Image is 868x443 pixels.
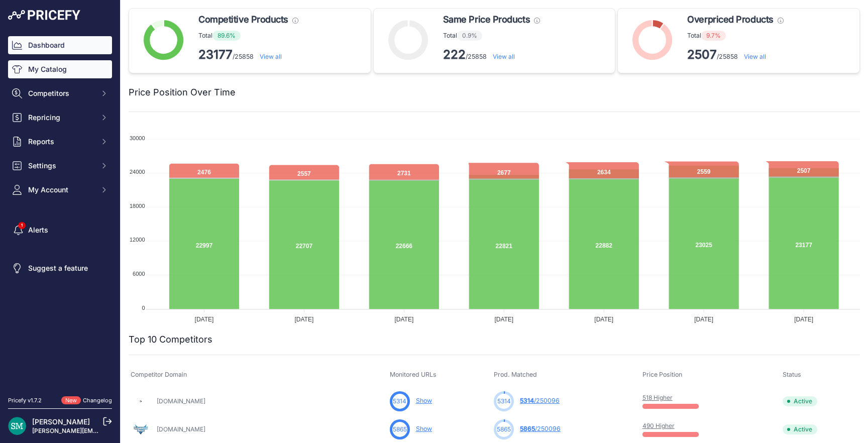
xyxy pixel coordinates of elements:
span: Price Position [642,371,682,378]
a: 518 Higher [642,394,673,401]
a: [PERSON_NAME] [32,417,90,426]
span: 5314 [520,397,534,404]
strong: 222 [443,47,466,62]
tspan: 0 [142,305,145,311]
span: Status [783,371,801,378]
span: Competitor Domain [131,371,187,378]
span: 9.7% [701,31,726,41]
span: Monitored URLs [390,371,437,378]
p: /25858 [443,47,540,63]
tspan: [DATE] [794,316,813,323]
tspan: 18000 [130,203,145,209]
nav: Sidebar [8,36,112,384]
a: View all [260,53,282,60]
span: 0.9% [457,31,482,41]
a: Suggest a feature [8,259,112,277]
span: Reports [28,137,94,147]
a: 5314/250096 [520,397,560,404]
tspan: 30000 [130,135,145,141]
p: Total [687,31,783,41]
span: 5314 [393,397,406,406]
span: 5865 [393,425,407,434]
span: Overpriced Products [687,13,773,27]
span: Active [783,396,817,406]
button: Settings [8,157,112,175]
a: Alerts [8,221,112,239]
tspan: 6000 [133,271,145,277]
span: 5865 [520,425,535,432]
a: Dashboard [8,36,112,54]
p: Total [198,31,298,41]
strong: 2507 [687,47,717,62]
h2: Price Position Over Time [129,85,236,99]
button: Competitors [8,84,112,102]
tspan: [DATE] [295,316,314,323]
tspan: [DATE] [694,316,713,323]
a: [DOMAIN_NAME] [157,425,205,433]
tspan: [DATE] [494,316,513,323]
div: Pricefy v1.7.2 [8,396,42,405]
p: Total [443,31,540,41]
a: [DOMAIN_NAME] [157,397,205,405]
a: 490 Higher [642,422,675,429]
span: Competitive Products [198,13,288,27]
span: Competitors [28,88,94,98]
tspan: [DATE] [195,316,214,323]
span: Settings [28,161,94,171]
a: View all [744,53,766,60]
a: View all [493,53,515,60]
a: [PERSON_NAME][EMAIL_ADDRESS][DOMAIN_NAME] [32,427,187,434]
img: Pricefy Logo [8,10,80,20]
span: 5865 [497,425,511,434]
tspan: [DATE] [594,316,613,323]
span: My Account [28,185,94,195]
a: Show [416,397,432,404]
a: Show [416,425,432,432]
p: /25858 [687,47,783,63]
span: Repricing [28,113,94,123]
span: New [61,396,81,405]
span: Prod. Matched [494,371,537,378]
span: 89.6% [212,31,241,41]
span: Same Price Products [443,13,530,27]
p: /25858 [198,47,298,63]
button: Repricing [8,108,112,127]
tspan: [DATE] [394,316,413,323]
a: My Catalog [8,60,112,78]
a: 5865/250096 [520,425,561,432]
tspan: 24000 [130,169,145,175]
span: Active [783,424,817,434]
button: My Account [8,181,112,199]
tspan: 12000 [130,237,145,243]
strong: 23177 [198,47,233,62]
h2: Top 10 Competitors [129,333,212,347]
a: Changelog [83,397,112,404]
span: 5314 [497,397,511,406]
button: Reports [8,133,112,151]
